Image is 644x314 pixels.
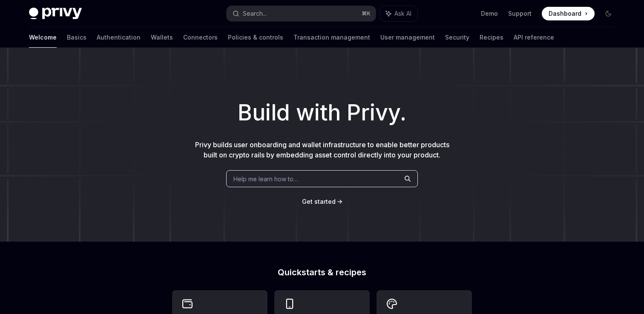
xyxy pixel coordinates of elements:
[514,27,554,48] a: API reference
[394,9,411,18] span: Ask AI
[29,27,57,48] a: Welcome
[195,140,449,159] span: Privy builds user onboarding and wallet infrastructure to enable better products built on crypto ...
[480,27,503,48] a: Recipes
[302,197,336,206] a: Get started
[172,268,472,277] h2: Quickstarts & recipes
[97,27,141,48] a: Authentication
[151,27,173,48] a: Wallets
[302,198,336,205] span: Get started
[293,27,370,48] a: Transaction management
[14,96,630,129] h1: Build with Privy.
[380,6,417,21] button: Ask AI
[549,9,581,18] span: Dashboard
[380,27,435,48] a: User management
[445,27,469,48] a: Security
[542,7,595,20] a: Dashboard
[67,27,86,48] a: Basics
[362,10,371,17] span: ⌘ K
[227,6,376,21] button: Search...⌘K
[243,9,267,19] div: Search...
[183,27,218,48] a: Connectors
[508,9,532,18] a: Support
[228,27,283,48] a: Policies & controls
[601,7,615,20] button: Toggle dark mode
[233,174,298,183] span: Help me learn how to…
[481,9,498,18] a: Demo
[29,8,82,20] img: dark logo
